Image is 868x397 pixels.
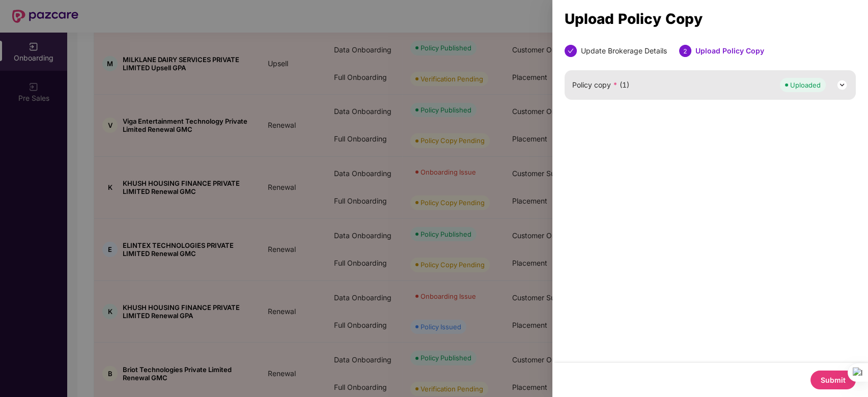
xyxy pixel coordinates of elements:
button: Submit [810,371,856,389]
span: check [568,48,574,54]
div: Upload Policy Copy [565,13,856,24]
span: Policy copy (1) [572,79,629,91]
div: Upload Policy Copy [695,45,764,57]
span: 2 [683,47,687,55]
div: Update Brokerage Details [581,45,667,57]
img: svg+xml;base64,PHN2ZyB3aWR0aD0iMjQiIGhlaWdodD0iMjQiIHZpZXdCb3g9IjAgMCAyNCAyNCIgZmlsbD0ibm9uZSIgeG... [836,79,848,91]
div: Uploaded [790,80,821,90]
